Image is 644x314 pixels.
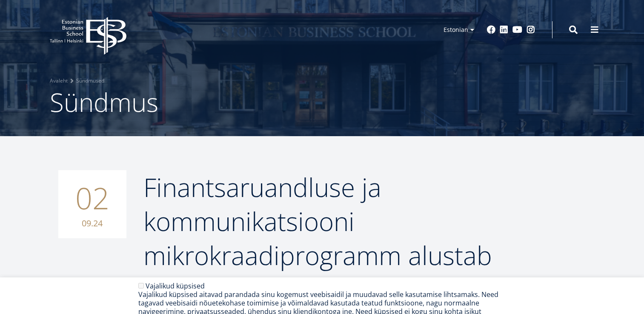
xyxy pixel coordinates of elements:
[50,77,68,85] a: Avaleht
[67,217,118,230] small: 09.24
[143,170,492,273] span: Finantsaruandluse ja kommunikatsiooni mikrokraadiprogramm alustab
[527,26,535,34] a: Instagram
[146,281,205,291] label: Vajalikud küpsised
[500,26,508,34] a: Linkedin
[50,85,595,119] h1: Sündmus
[76,77,104,85] a: Sündmused
[58,170,126,238] div: 02
[512,26,522,34] a: Youtube
[487,26,495,34] a: Facebook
